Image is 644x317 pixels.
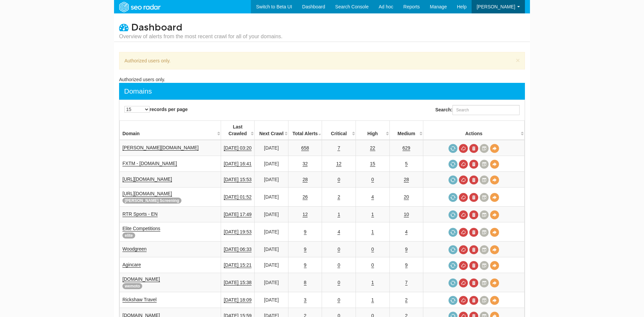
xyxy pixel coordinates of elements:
a: 9 [405,262,408,268]
a: [DATE] 16:41 [224,161,252,167]
td: [DATE] [255,292,288,308]
a: Delete most recent audit [469,193,478,202]
th: Domain: activate to sort column ascending [120,121,221,140]
div: Domains [124,86,152,96]
a: [DATE] 01:52 [224,194,252,200]
a: View Domain Overview [490,175,499,184]
a: Crawl History [480,296,489,305]
a: View Domain Overview [490,210,499,219]
a: 26 [303,194,308,200]
span: Dashboard [131,22,182,33]
a: 4 [337,229,340,235]
a: Request a crawl [448,261,458,270]
a: Cancel in-progress audit [459,175,468,184]
a: 0 [371,262,374,268]
a: 7 [405,280,408,285]
img: SEORadar [116,1,163,13]
a: [DATE] 06:33 [224,247,252,252]
label: records per page [124,106,188,113]
a: Cancel in-progress audit [459,193,468,202]
a: 0 [337,297,340,303]
a: Elite Competitions [122,226,160,231]
a: [DATE] 15:21 [224,262,252,268]
a: View Domain Overview [490,193,499,202]
a: 629 [402,145,410,151]
a: 0 [337,280,340,285]
a: View Domain Overview [490,245,499,254]
a: Cancel in-progress audit [459,278,468,287]
a: Cancel in-progress audit [459,261,468,270]
td: [DATE] [255,222,288,242]
a: Crawl History [480,160,489,169]
a: View Domain Overview [490,261,499,270]
span: Reports [404,4,420,9]
a: Request a crawl [448,160,458,169]
span: Help [457,4,467,9]
a: 4 [371,194,374,200]
label: Search: [435,105,520,115]
th: High: activate to sort column descending [356,121,390,140]
th: Last Crawled: activate to sort column descending [221,121,255,140]
a: 28 [404,177,409,182]
a: View Domain Overview [490,278,499,287]
a: 1 [371,212,374,217]
a: [DOMAIN_NAME] [122,276,160,282]
a: Crawl History [480,245,489,254]
a: Crawl History [480,144,489,153]
a: 2 [405,297,408,303]
a: Cancel in-progress audit [459,210,468,219]
a: Request a crawl [448,210,458,219]
a: View Domain Overview [490,228,499,237]
a: 0 [371,177,374,182]
a: Woodgreen [122,246,147,252]
a: 658 [301,145,309,151]
a: 1 [337,212,340,217]
a: 0 [337,262,340,268]
a: Request a crawl [448,144,458,153]
a: 0 [337,247,340,252]
a: Delete most recent audit [469,296,478,305]
a: 2 [337,194,340,200]
a: Agincare [122,262,141,268]
a: 5 [405,161,408,167]
a: 1 [371,297,374,303]
a: Request a crawl [448,193,458,202]
a: [DATE] 15:53 [224,177,252,182]
th: Total Alerts: activate to sort column ascending [288,121,322,140]
a: Crawl History [480,261,489,270]
a: 3 [304,297,307,303]
a: FXTM - [DOMAIN_NAME] [122,161,177,166]
div: Authorized users only. [119,76,525,83]
span: Ad hoc [379,4,393,9]
a: 22 [370,145,375,151]
a: 9 [304,247,307,252]
td: [DATE] [255,172,288,188]
small: Overview of alerts from the most recent crawl for all of your domains. [119,33,282,40]
a: View Domain Overview [490,160,499,169]
a: Request a crawl [448,245,458,254]
div: Authorized users only. [119,52,525,69]
a: Delete most recent audit [469,228,478,237]
a: 32 [303,161,308,167]
a: Rickshaw Travel [122,297,157,303]
a: Crawl History [480,210,489,219]
a: 8 [304,280,307,285]
a: RTR Sports - EN [122,211,158,217]
a: Cancel in-progress audit [459,245,468,254]
a: Delete most recent audit [469,175,478,184]
input: Search: [452,105,520,115]
a: Crawl History [480,193,489,202]
a: 0 [371,247,374,252]
a: [PERSON_NAME][DOMAIN_NAME] [122,145,199,151]
a: View Domain Overview [490,296,499,305]
i:  [119,22,128,32]
td: [DATE] [255,156,288,172]
a: 9 [304,229,307,235]
td: [DATE] [255,207,288,222]
th: Actions: activate to sort column ascending [423,121,525,140]
a: 20 [404,194,409,200]
a: [URL][DOMAIN_NAME] [122,176,172,182]
select: records per page [124,106,150,113]
a: [URL][DOMAIN_NAME] [122,191,172,197]
th: Medium: activate to sort column descending [389,121,423,140]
